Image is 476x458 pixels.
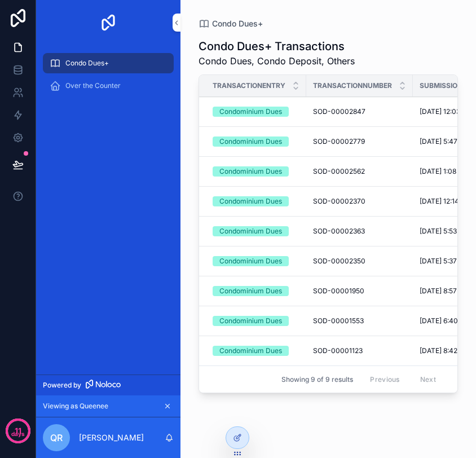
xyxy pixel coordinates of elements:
span: Transactionentry [213,81,285,90]
span: [DATE] 5:47 PM [420,137,470,146]
a: Condo Dues+ [199,18,263,29]
a: Powered by [36,375,180,395]
span: [DATE] 5:53 PM [420,227,469,236]
div: scrollable content [36,45,180,111]
div: Condominium Dues [219,316,282,326]
a: SOD-00001553 [313,316,406,325]
span: QR [50,431,63,444]
h1: Condo Dues+ Transactions [199,38,355,54]
div: Condominium Dues [219,286,282,296]
span: SOD-00002350 [313,257,365,266]
a: Condominium Dues [213,286,299,296]
span: SOD-00002562 [313,167,365,176]
div: Condominium Dues [219,166,282,177]
span: [DATE] 12:14 AM [420,197,471,206]
a: Condominium Dues [213,196,299,206]
a: Condominium Dues [213,226,299,236]
span: SOD-00002370 [313,197,365,206]
a: Condominium Dues [213,107,299,117]
span: Condo Dues+ [65,59,109,68]
a: SOD-00001950 [313,287,406,296]
a: Condominium Dues [213,346,299,356]
div: Condominium Dues [219,256,282,266]
a: SOD-00002350 [313,257,406,266]
div: Condominium Dues [219,196,282,206]
a: Condominium Dues [213,316,299,326]
span: Powered by [43,381,81,390]
a: SOD-00002363 [313,227,406,236]
a: SOD-00002847 [313,107,406,116]
span: SOD-00002363 [313,227,365,236]
span: Over the Counter [65,81,121,90]
a: Condominium Dues [213,136,299,147]
span: Showing 9 of 9 results [281,375,353,384]
span: Condo Dues, Condo Deposit, Others [199,54,355,68]
span: [DATE] 8:57 PM [420,287,469,296]
a: Condominium Dues [213,256,299,266]
div: Condominium Dues [219,226,282,236]
span: Condo Dues+ [212,18,263,29]
a: Condominium Dues [213,166,299,177]
a: Over the Counter [43,76,174,96]
span: Viewing as Queenee [43,402,108,411]
span: [DATE] 6:40 PM [420,316,470,325]
p: [PERSON_NAME] [79,432,144,443]
a: SOD-00002370 [313,197,406,206]
p: days [11,430,25,439]
span: [DATE] 8:42 AM [420,346,470,355]
span: SOD-00002847 [313,107,365,116]
a: SOD-00002779 [313,137,406,146]
span: [DATE] 12:03 AM [420,107,473,116]
a: Condo Dues+ [43,53,174,73]
span: [DATE] 5:37 PM [420,257,469,266]
div: Condominium Dues [219,136,282,147]
span: SOD-00001950 [313,287,364,296]
span: Transactionnumber [313,81,392,90]
img: App logo [99,14,117,32]
span: SOD-00001553 [313,316,364,325]
a: SOD-00002562 [313,167,406,176]
span: [DATE] 1:08 AM [420,167,469,176]
a: SOD-00001123 [313,346,406,355]
div: Condominium Dues [219,346,282,356]
span: SOD-00001123 [313,346,363,355]
div: Condominium Dues [219,107,282,117]
p: 11 [15,425,21,437]
span: SOD-00002779 [313,137,365,146]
